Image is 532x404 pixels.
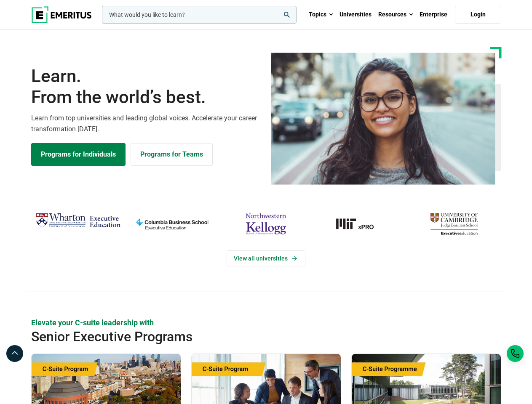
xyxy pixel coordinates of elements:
input: woocommerce-product-search-field-0 [102,6,297,24]
img: Wharton Executive Education [35,210,121,231]
p: Elevate your C-suite leadership with [31,317,501,328]
a: View Universities [227,250,305,266]
img: MIT xPRO [317,210,403,238]
img: Learn from the world's best [271,53,495,185]
h2: Senior Executive Programs [31,328,454,345]
a: Login [455,6,501,24]
p: Learn from top universities and leading global voices. Accelerate your career transformation [DATE]. [31,113,261,134]
img: cambridge-judge-business-school [411,210,497,238]
h1: Learn. [31,66,261,108]
a: MIT-xPRO [317,210,403,238]
img: columbia-business-school [129,210,215,238]
img: northwestern-kellogg [223,210,309,238]
a: Explore Programs [31,143,126,166]
a: Explore for Business [131,143,213,166]
span: From the world’s best. [31,87,261,108]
